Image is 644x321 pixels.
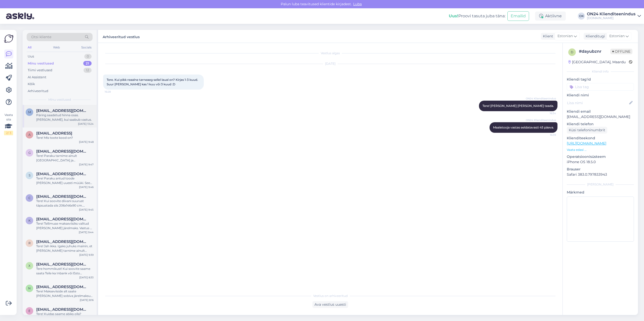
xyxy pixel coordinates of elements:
[36,289,94,298] div: Tere! Makseviiside alt saate [PERSON_NAME] sobiva järelmaksu või soovite, et teeksime [PERSON_NAM...
[27,44,32,51] div: All
[557,33,573,39] span: Estonian
[567,114,634,119] p: [EMAIL_ADDRESS][DOMAIN_NAME]
[36,176,94,185] div: Tere! Paraku antud toode [PERSON_NAME] uuesti müüki. See on toodetud Hiinas.
[79,163,94,166] div: [DATE] 9:47
[79,208,94,212] div: [DATE] 9:45
[567,148,634,152] p: Vaata edasi ...
[48,97,71,102] span: Minu vestlused
[103,51,557,55] div: Vestlus algas
[507,11,529,21] button: Emailid
[482,104,554,108] span: Tere! [PERSON_NAME] [PERSON_NAME] teada.
[36,108,89,113] span: mrngoldman@gmail.com
[584,34,605,39] div: Klienditugi
[79,230,94,234] div: [DATE] 9:44
[4,131,13,135] div: 2 / 3
[79,185,94,189] div: [DATE] 9:46
[28,309,30,313] span: e
[587,12,641,20] a: ON24 Klienditeenindus[DOMAIN_NAME]
[537,111,556,115] span: 16:34
[578,13,585,20] div: OK
[610,49,632,54] span: Offline
[84,68,92,73] div: 12
[83,61,92,66] div: 21
[36,136,94,140] div: Tere! Mis toote kood on?
[36,267,94,276] div: Tere hommikust! Kui soovite saame saata Teile ka Inbank või Esto taotluse.
[28,264,30,268] span: x
[567,167,634,172] p: Brauser
[79,140,94,144] div: [DATE] 9:48
[28,286,31,290] span: n
[567,93,634,98] p: Kliendi nimi
[28,133,31,137] span: a
[567,159,634,165] p: iPhone OS 18.5.0
[36,262,89,267] span: xxx7770@mail.ru
[28,241,31,245] span: r
[609,33,625,39] span: Estonian
[28,68,52,73] div: Tiimi vestlused
[36,217,89,221] span: kivikas34@gmail.com
[567,136,634,141] p: Klienditeekond
[31,34,51,40] span: Otsi kliente
[567,77,634,82] p: Kliendi tag'id
[103,61,557,66] div: [DATE]
[36,131,72,136] span: arusookatlin@gmail.con
[541,34,553,39] div: Klient
[567,190,634,195] p: Märkmed
[535,12,566,21] div: Aktiivne
[4,113,13,135] div: Vaata siia
[449,13,505,19] div: Proovi tasuta juba täna:
[493,125,554,129] span: Maaletooja vastas eeldatavasti 45 päeva.
[28,196,31,200] span: c
[567,109,634,114] p: Kliendi email
[78,122,94,126] div: [DATE] 13:24
[571,50,573,54] span: d
[526,97,556,100] span: ON24 Klienditeenindus
[80,44,93,51] div: Socials
[29,173,30,177] span: s
[587,16,635,20] div: [DOMAIN_NAME]
[567,154,634,159] p: Operatsioonisüsteem
[568,59,626,65] div: [GEOGRAPHIC_DATA], Maardu
[79,276,94,279] div: [DATE] 8:33
[28,151,31,155] span: g
[537,133,556,137] span: 16:39
[567,127,607,134] div: Küsi telefoninumbrit
[79,253,94,257] div: [DATE] 9:39
[567,141,606,146] a: [URL][DOMAIN_NAME]
[526,118,556,122] span: ON24 Klienditeenindus
[80,298,94,302] div: [DATE] 8:16
[36,244,94,253] div: Tere! Jah ikka. Igaks juhuks mainin, et [PERSON_NAME] tarnime ainult [GEOGRAPHIC_DATA] ja [GEOGRA...
[36,285,89,289] span: nijole5220341@gmail.com
[567,121,634,127] p: Kliendi telefon
[36,149,89,154] span: gailitisjuris8@gmail.com
[28,61,54,66] div: Minu vestlused
[36,221,94,230] div: Tere! Tellimuse makseviisiks valitud [PERSON_NAME] järelmaks. Vastus oli positiivne ja tellimus t...
[28,75,46,80] div: AI Assistent
[28,89,48,94] div: Arhiveeritud
[36,312,94,316] div: Tere! Kuidas saame abiks olla?
[28,82,35,87] div: Kõik
[103,33,140,40] label: Arhiveeritud vestlus
[105,90,124,94] span: 16:28
[107,78,199,86] span: Tere. Kui pikk reaalne tarneaeg sellel laual on? Kirjas 1-3 kuud. Suur [PERSON_NAME] kas 1 kuu võ...
[36,172,89,176] span: siimjuks@gmail.com
[28,54,34,59] div: Uus
[4,34,14,43] img: Askly Logo
[312,301,348,308] div: Ava vestlus uuesti
[36,307,89,312] span: eikeperman15@gmail.com
[579,48,610,54] div: # dayubznr
[567,83,634,91] input: Lisa tag
[567,182,634,187] div: [PERSON_NAME]
[567,100,628,106] input: Lisa nimi
[36,194,89,199] span: catandra@vk.com
[36,113,94,122] div: Päring saadetud hinna osas. [PERSON_NAME], kui saabub vastus.
[587,12,635,16] div: ON24 Klienditeenindus
[313,294,348,298] span: Vestlus on arhiveeritud
[52,44,61,51] div: Web
[36,154,94,163] div: Tere! Paraku tarnime ainult [GEOGRAPHIC_DATA] ja [GEOGRAPHIC_DATA].
[36,199,94,208] div: Tere! Kui soovite diivani suurust täpsustada siis 206x146x90 cm. magamisosa mõõdud avatuna 206x12...
[36,239,89,244] span: raivis.rukeris@gmail.com
[449,14,458,18] b: Uus!
[28,219,31,222] span: k
[84,54,92,59] div: 0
